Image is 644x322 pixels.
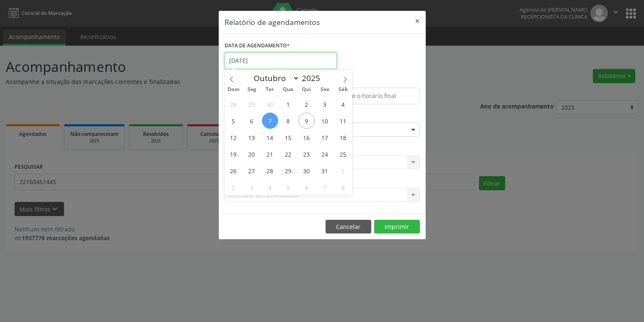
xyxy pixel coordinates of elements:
button: Close [409,11,426,31]
span: Outubro 5, 2025 [225,113,242,129]
span: Outubro 8, 2025 [280,113,296,129]
span: Novembro 5, 2025 [280,179,296,195]
span: Dom [225,87,243,92]
span: Outubro 25, 2025 [335,146,351,162]
span: Outubro 31, 2025 [317,162,333,179]
span: Outubro 14, 2025 [262,129,278,145]
span: Setembro 30, 2025 [262,96,278,112]
span: Outubro 15, 2025 [280,129,296,145]
span: Outubro 18, 2025 [335,129,351,145]
span: Novembro 1, 2025 [335,162,351,179]
label: DATA DE AGENDAMENTO [225,39,290,52]
span: Outubro 4, 2025 [335,96,351,112]
span: Novembro 3, 2025 [244,179,260,195]
span: Outubro 23, 2025 [299,146,315,162]
span: Outubro 10, 2025 [317,113,333,129]
span: Outubro 9, 2025 [299,113,315,129]
span: Sáb [334,87,352,92]
span: Outubro 11, 2025 [335,113,351,129]
label: ATÉ [324,75,420,88]
input: Selecione uma data ou intervalo [225,52,337,69]
input: Year [299,73,327,84]
span: Outubro 16, 2025 [299,129,315,145]
h5: Relatório de agendamentos [225,17,320,27]
span: Outubro 7, 2025 [262,113,278,129]
span: Outubro 27, 2025 [244,162,260,179]
span: Outubro 2, 2025 [299,96,315,112]
span: Ter [261,87,279,92]
span: Outubro 12, 2025 [225,129,242,145]
span: Seg [242,87,261,92]
span: Outubro 13, 2025 [244,129,260,145]
span: Qua [279,87,297,92]
span: Outubro 19, 2025 [225,146,242,162]
span: Novembro 7, 2025 [317,179,333,195]
span: Novembro 6, 2025 [299,179,315,195]
select: Month [250,72,300,84]
span: Outubro 22, 2025 [280,146,296,162]
button: Cancelar [326,220,371,234]
span: Outubro 28, 2025 [262,162,278,179]
span: Setembro 28, 2025 [225,96,242,112]
span: Novembro 2, 2025 [225,179,242,195]
span: Outubro 17, 2025 [317,129,333,145]
button: Imprimir [374,220,420,234]
span: Novembro 8, 2025 [335,179,351,195]
span: Outubro 30, 2025 [299,162,315,179]
span: Sex [316,87,334,92]
span: Qui [297,87,316,92]
span: Outubro 24, 2025 [317,146,333,162]
span: Outubro 26, 2025 [225,162,242,179]
input: Selecione o horário final [324,88,420,104]
span: Outubro 29, 2025 [280,162,296,179]
span: Outubro 21, 2025 [262,146,278,162]
span: Novembro 4, 2025 [262,179,278,195]
span: Outubro 20, 2025 [244,146,260,162]
span: Outubro 6, 2025 [244,113,260,129]
span: Setembro 29, 2025 [244,96,260,112]
span: Outubro 3, 2025 [317,96,333,112]
span: Outubro 1, 2025 [280,96,296,112]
